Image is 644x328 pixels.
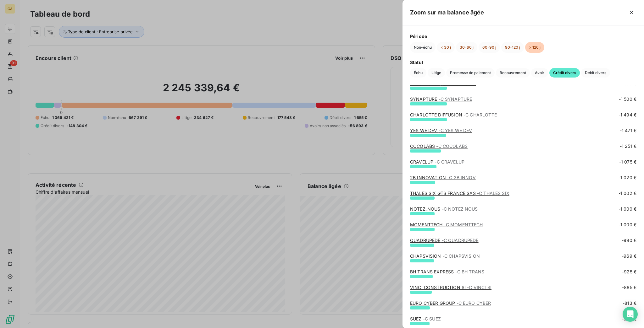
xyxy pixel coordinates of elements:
[619,190,636,196] span: -1 002 €
[428,68,445,78] button: Litige
[479,42,500,53] button: 60-90 j
[410,159,464,164] a: GRAVELUP
[531,68,548,78] button: Avoir
[622,237,636,244] span: -990 €
[477,191,509,196] span: - C THALES SIX
[410,33,636,40] span: Période
[620,127,636,134] span: -1 471 €
[444,222,483,227] span: - C MOMENTTECH
[435,159,464,164] span: - C GRAVELUP
[410,222,483,227] a: MOMENTTECH
[525,42,544,53] button: > 120 j
[410,269,484,274] a: BH TRANS EXPRESS
[410,175,476,180] a: 2B INNOVATION
[410,300,491,306] a: EURO CYBER GROUP
[447,175,476,180] span: - C 2B INNOV
[437,42,455,53] button: < 30 j
[619,96,636,102] span: -1 500 €
[410,285,491,290] a: VINCI CONSTRUCTION SI
[619,159,636,165] span: -1 075 €
[619,175,636,181] span: -1 020 €
[442,206,478,212] span: - C NOTEZ NOUS
[619,222,636,228] span: -1 000 €
[446,68,495,78] button: Promesse de paiement
[622,269,636,275] span: -925 €
[410,8,484,17] h5: Zoom sur ma balance âgée
[622,284,636,291] span: -885 €
[623,307,638,322] div: Open Intercom Messenger
[467,285,491,290] span: - C VINCI SI
[410,206,478,212] a: NOTEZ_NOUS
[619,112,636,118] span: -1 494 €
[439,128,472,133] span: - C YES WE DEV
[410,191,509,196] a: THALES SIX GTS FRANCE SAS
[439,96,472,102] span: - C SYNAPTURE
[622,253,636,259] span: -969 €
[410,316,441,321] a: SUEZ
[501,42,524,53] button: 90-120 j
[436,143,468,149] span: - C COCOLABS
[410,68,426,78] button: Échu
[464,112,497,117] span: - C CHARLOTTE
[457,300,491,306] span: - C EURO CYBER
[549,68,580,78] button: Crédit divers
[496,68,530,78] button: Recouvrement
[423,316,441,321] span: - C SUEZ
[410,238,479,243] a: QUADRUPEDE
[442,238,479,243] span: - C QUADRUPEDE
[442,253,480,259] span: - C CHAPSVISION
[410,96,472,102] a: SYNAPTURE
[620,143,636,149] span: -1 251 €
[622,316,636,322] span: -800 €
[619,206,636,212] span: -1 000 €
[410,128,472,133] a: YES WE DEV
[456,42,477,53] button: 30-60 j
[455,269,485,274] span: - C BH TRANS
[410,112,497,117] a: CHARLOTTE DIFFUSION
[581,68,610,78] button: Débit divers
[410,42,436,53] button: Non-échu
[410,59,636,66] span: Statut
[410,143,468,149] a: COCOLABS
[623,300,636,306] span: -813 €
[410,253,480,259] a: CHAPSVISION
